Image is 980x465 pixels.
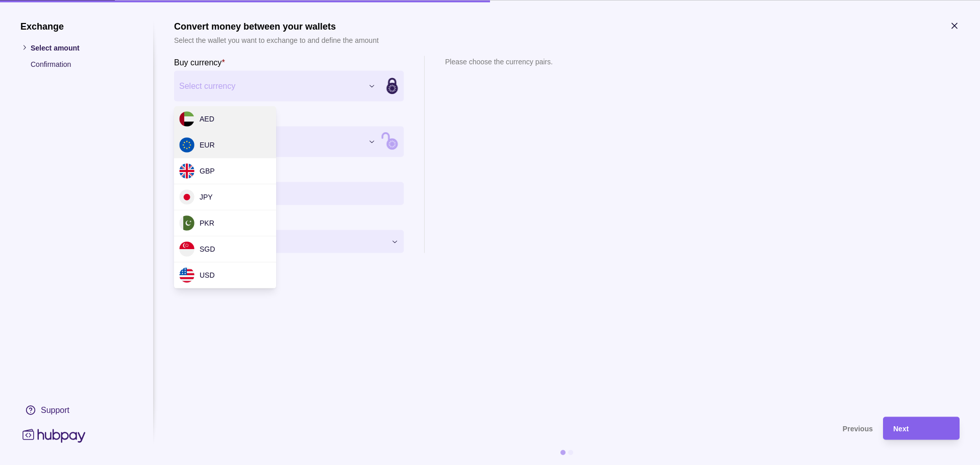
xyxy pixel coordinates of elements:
[179,137,194,153] img: eu
[200,219,214,227] span: PKR
[179,215,194,231] img: pk
[179,267,194,283] img: us
[179,189,194,205] img: jp
[200,271,215,279] span: USD
[179,163,194,179] img: gb
[200,193,213,201] span: JPY
[179,111,194,127] img: ae
[179,241,194,257] img: sg
[200,141,215,149] span: EUR
[200,245,215,253] span: SGD
[200,115,214,123] span: AED
[200,167,215,175] span: GBP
